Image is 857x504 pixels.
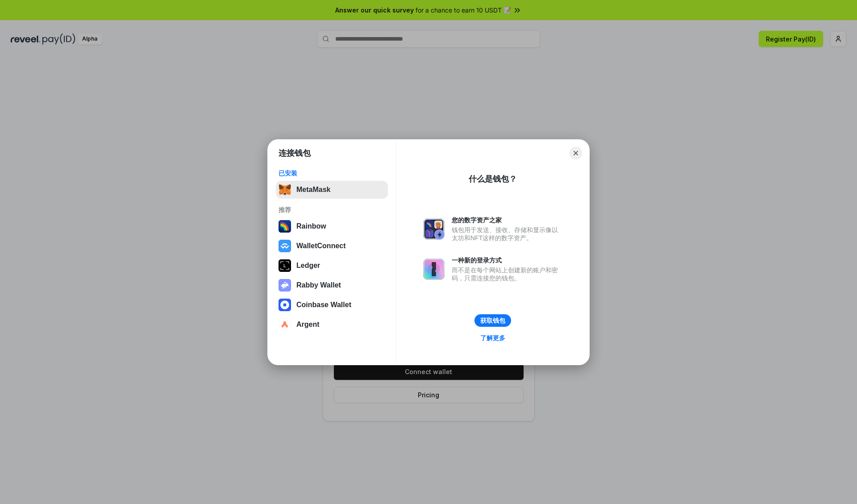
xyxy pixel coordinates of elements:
[279,183,291,196] img: svg+xml,%3Csvg%20fill%3D%22none%22%20height%3D%2233%22%20viewBox%3D%220%200%2035%2033%22%20width%...
[276,257,388,275] button: Ledger
[469,174,517,184] div: 什么是钱包？
[296,321,320,329] div: Argent
[279,169,385,177] div: 已安装
[423,218,445,240] img: svg+xml,%3Csvg%20xmlns%3D%22http%3A%2F%2Fwww.w3.org%2F2000%2Fsvg%22%20fill%3D%22none%22%20viewBox...
[475,332,511,344] a: 了解更多
[279,318,291,331] img: svg+xml,%3Csvg%20width%3D%2228%22%20height%3D%2228%22%20viewBox%3D%220%200%2028%2028%22%20fill%3D...
[423,258,445,280] img: svg+xml,%3Csvg%20xmlns%3D%22http%3A%2F%2Fwww.w3.org%2F2000%2Fsvg%22%20fill%3D%22none%22%20viewBox...
[276,237,388,255] button: WalletConnect
[296,301,351,309] div: Coinbase Wallet
[276,276,388,294] button: Rabby Wallet
[279,299,291,311] img: svg+xml,%3Csvg%20width%3D%2228%22%20height%3D%2228%22%20viewBox%3D%220%200%2028%2028%22%20fill%3D...
[474,314,511,327] button: 获取钱包
[279,206,385,214] div: 推荐
[279,279,291,292] img: svg+xml,%3Csvg%20xmlns%3D%22http%3A%2F%2Fwww.w3.org%2F2000%2Fsvg%22%20fill%3D%22none%22%20viewBox...
[279,148,311,158] h1: 连接钱包
[296,281,341,289] div: Rabby Wallet
[276,296,388,314] button: Coinbase Wallet
[480,317,505,325] div: 获取钱包
[452,216,562,224] div: 您的数字资产之家
[452,226,562,242] div: 钱包用于发送、接收、存储和显示像以太坊和NFT这样的数字资产。
[570,147,582,159] button: Close
[480,334,505,342] div: 了解更多
[276,217,388,235] button: Rainbow
[279,240,291,252] img: svg+xml,%3Csvg%20width%3D%2228%22%20height%3D%2228%22%20viewBox%3D%220%200%2028%2028%22%20fill%3D...
[296,186,330,194] div: MetaMask
[452,266,562,282] div: 而不是在每个网站上创建新的账户和密码，只需连接您的钱包。
[296,242,346,250] div: WalletConnect
[276,316,388,333] button: Argent
[452,256,562,264] div: 一种新的登录方式
[279,220,291,233] img: svg+xml,%3Csvg%20width%3D%22120%22%20height%3D%22120%22%20viewBox%3D%220%200%20120%20120%22%20fil...
[279,259,291,272] img: svg+xml,%3Csvg%20xmlns%3D%22http%3A%2F%2Fwww.w3.org%2F2000%2Fsvg%22%20width%3D%2228%22%20height%3...
[296,222,326,230] div: Rainbow
[296,262,320,270] div: Ledger
[276,181,388,199] button: MetaMask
